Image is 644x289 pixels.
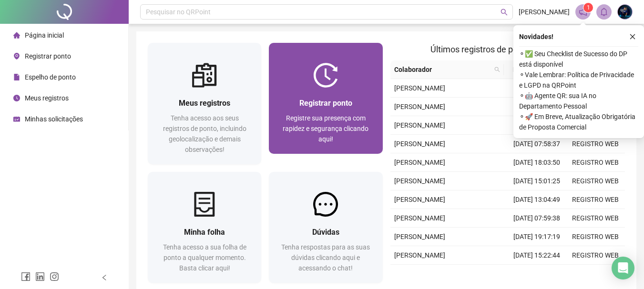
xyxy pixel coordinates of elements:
span: 1 [587,4,590,11]
span: file [13,74,20,80]
span: ⚬ 🚀 Em Breve, Atualização Obrigatória de Proposta Comercial [519,111,638,132]
span: Meus registros [25,94,69,102]
span: ⚬ 🤖 Agente QR: sua IA no Departamento Pessoal [519,90,638,111]
span: schedule [13,116,20,122]
span: Tenha acesso aos seus registros de ponto, incluindo geolocalização e demais observações! [163,114,246,153]
span: [PERSON_NAME] [394,84,445,92]
span: linkedin [35,272,45,281]
span: Novidades ! [519,31,553,42]
span: Minhas solicitações [25,115,83,123]
span: search [494,67,500,72]
a: DúvidasTenha respostas para as suas dúvidas clicando aqui e acessando o chat! [269,172,382,283]
img: 90495 [618,5,632,19]
span: ⚬ Vale Lembrar: Política de Privacidade e LGPD na QRPoint [519,70,638,90]
a: Minha folhaTenha acesso a sua folha de ponto a qualquer momento. Basta clicar aqui! [148,172,261,283]
span: [PERSON_NAME] [394,159,445,166]
td: [DATE] 15:22:44 [508,246,566,265]
td: [DATE] 15:27:32 [508,98,566,116]
span: Página inicial [25,31,64,39]
span: Tenha acesso a sua folha de ponto a qualquer momento. Basta clicar aqui! [163,243,246,272]
span: [PERSON_NAME] [394,140,445,148]
span: [PERSON_NAME] [394,196,445,203]
td: REGISTRO WEB [566,172,625,190]
a: Registrar pontoRegistre sua presença com rapidez e segurança clicando aqui! [269,43,382,154]
span: left [101,274,108,281]
td: [DATE] 18:03:50 [508,153,566,172]
td: [DATE] 13:36:21 [508,265,566,283]
span: Registrar ponto [299,99,352,108]
span: clock-circle [13,95,20,101]
span: notification [579,8,587,16]
td: REGISTRO WEB [566,190,625,209]
span: [PERSON_NAME] [394,251,445,259]
td: REGISTRO WEB [566,265,625,283]
span: instagram [50,272,59,281]
span: environment [13,53,20,60]
span: search [492,62,502,77]
span: Dúvidas [312,228,339,237]
span: Meus registros [179,99,230,108]
span: [PERSON_NAME] [394,177,445,185]
span: Tenha respostas para as suas dúvidas clicando aqui e acessando o chat! [281,243,370,272]
span: Data/Hora [508,64,549,75]
td: REGISTRO WEB [566,153,625,172]
span: Colaborador [394,64,491,75]
span: Minha folha [184,228,225,237]
span: Registrar ponto [25,52,71,60]
td: [DATE] 18:22:02 [508,79,566,98]
div: Open Intercom Messenger [612,257,634,279]
td: [DATE] 13:28:02 [508,116,566,135]
span: Registre sua presença com rapidez e segurança clicando aqui! [283,114,368,143]
td: [DATE] 07:59:38 [508,209,566,228]
span: [PERSON_NAME] [394,103,445,110]
th: Data/Hora [504,60,561,79]
span: search [501,9,508,16]
span: [PERSON_NAME] [519,7,570,17]
span: [PERSON_NAME] [394,121,445,129]
td: [DATE] 07:58:37 [508,135,566,153]
td: [DATE] 15:01:25 [508,172,566,190]
span: close [629,33,636,40]
td: REGISTRO WEB [566,246,625,265]
span: [PERSON_NAME] [394,214,445,222]
span: home [13,32,20,39]
sup: 1 [583,3,593,12]
span: facebook [21,272,31,281]
td: REGISTRO WEB [566,135,625,153]
span: [PERSON_NAME] [394,233,445,240]
span: Últimos registros de ponto sincronizados [430,44,584,54]
td: REGISTRO WEB [566,209,625,228]
td: [DATE] 19:17:19 [508,228,566,246]
span: bell [600,8,608,16]
td: REGISTRO WEB [566,228,625,246]
td: [DATE] 13:04:49 [508,190,566,209]
span: ⚬ ✅ Seu Checklist de Sucesso do DP está disponível [519,49,638,70]
span: Espelho de ponto [25,73,76,81]
a: Meus registrosTenha acesso aos seus registros de ponto, incluindo geolocalização e demais observa... [148,43,261,164]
